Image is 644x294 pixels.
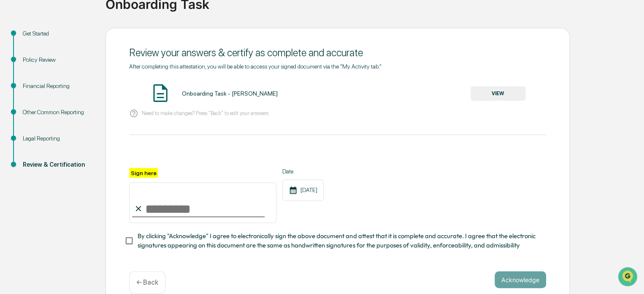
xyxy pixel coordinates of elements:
iframe: Open customer support [617,266,640,289]
p: How can we help? [8,18,154,31]
div: Review & Certification [23,160,92,169]
span: Preclearance [17,107,54,115]
span: By clicking "Acknowledge" I agree to electronically sign the above document and attest that it is... [138,231,539,250]
span: Pylon [84,143,102,150]
img: Document Icon [150,82,171,104]
label: Date [282,168,324,175]
div: Other Common Reporting [23,108,92,117]
div: Policy Review [23,55,92,64]
span: After completing this attestation, you will be able to access your signed document via the "My Ac... [129,63,382,70]
img: 1746055101610-c473b297-6a78-478c-a979-82029cc54cd1 [8,65,24,80]
div: Start new chat [29,65,138,73]
p: ← Back [136,278,158,286]
a: Powered byPylon [60,143,102,150]
a: 🔎Data Lookup [5,119,57,135]
div: Review your answers & certify as complete and accurate [129,47,546,59]
div: 🔎 [8,124,15,130]
div: Get Started [23,29,92,38]
div: [DATE] [282,179,324,201]
div: 🗄️ [61,107,68,114]
button: Start new chat [143,67,154,77]
span: Attestations [70,107,105,115]
div: We're available if you need us! [29,73,107,80]
div: Onboarding Task - [PERSON_NAME] [181,90,277,97]
button: Acknowledge [495,271,546,288]
span: Data Lookup [17,123,53,131]
label: Sign here [129,168,158,178]
a: 🗄️Attestations [58,103,108,118]
button: VIEW [471,86,525,101]
a: 🖐️Preclearance [5,103,58,118]
div: 🖐️ [8,107,15,114]
p: Need to make changes? Press "Back" to edit your answers [142,110,268,116]
div: Legal Reporting [23,134,92,143]
div: Financial Reporting [23,82,92,91]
